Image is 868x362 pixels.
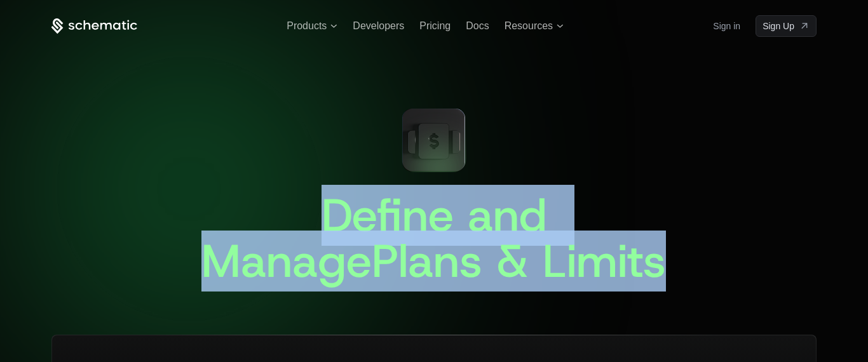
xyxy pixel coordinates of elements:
[287,20,327,32] span: Products
[763,20,794,32] span: Sign Up
[505,20,553,32] span: Resources
[372,231,666,292] span: Plans & Limits
[713,16,740,36] a: Sign in
[466,20,489,31] a: Docs
[353,20,404,31] a: Developers
[201,185,560,292] span: Define and Manage
[419,20,451,31] a: Pricing
[756,15,817,37] a: [object Object]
